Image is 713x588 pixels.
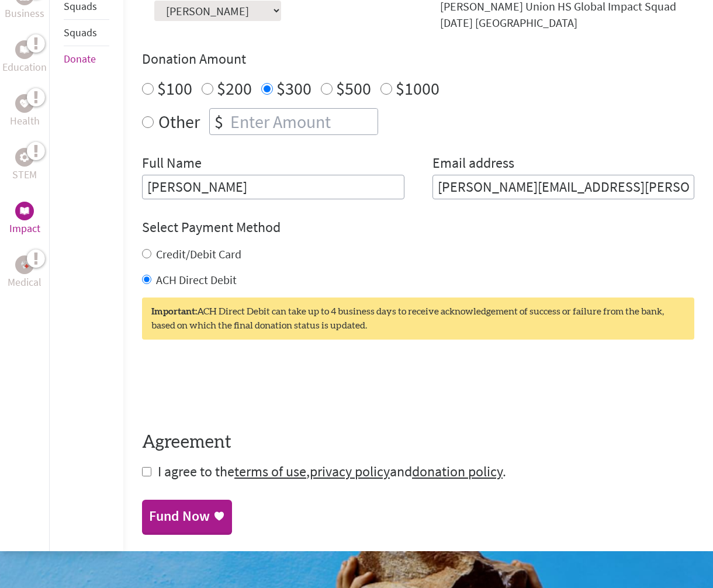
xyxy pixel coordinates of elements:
div: Medical [15,255,34,274]
img: Health [20,99,29,107]
img: Impact [20,207,29,215]
p: Business [5,5,44,22]
label: $200 [217,77,252,99]
a: privacy policy [310,462,390,480]
a: ImpactImpact [9,202,40,237]
a: Donate [64,52,96,65]
a: terms of use [234,462,306,480]
input: Enter Amount [228,109,378,134]
input: Your Email [432,175,695,199]
label: ACH Direct Debit [156,272,237,287]
iframe: reCAPTCHA [142,363,320,409]
div: Impact [15,202,34,220]
p: STEM [12,167,37,183]
img: Education [20,46,29,54]
img: Medical [20,260,29,269]
span: I agree to the , and . [158,462,506,480]
label: Credit/Debit Card [156,247,241,261]
h4: Select Payment Method [142,218,694,237]
strong: Important: [151,307,197,316]
p: Impact [9,220,40,237]
img: STEM [20,153,29,162]
a: MedicalMedical [8,255,41,290]
p: Education [2,59,47,75]
label: $300 [276,77,311,99]
label: Full Name [142,154,202,175]
label: $1000 [396,77,439,99]
a: EducationEducation [2,40,47,75]
div: Education [15,40,34,59]
label: Other [158,108,200,135]
div: ACH Direct Debit can take up to 4 business days to receive acknowledgement of success or failure ... [142,298,694,340]
p: Health [10,113,40,129]
li: Squads [64,20,109,46]
label: Email address [432,154,514,175]
a: STEMSTEM [12,148,37,183]
a: donation policy [412,462,503,480]
h4: Agreement [142,432,694,453]
div: Fund Now [149,507,210,525]
input: Enter Full Name [142,175,404,199]
a: Fund Now [142,500,232,532]
h4: Donation Amount [142,50,694,68]
a: HealthHealth [10,94,40,129]
a: Squads [64,26,97,39]
div: Health [15,94,34,113]
div: STEM [15,148,34,167]
label: $100 [157,77,192,99]
div: $ [210,109,228,134]
li: Donate [64,46,109,72]
p: Medical [8,274,41,290]
label: $500 [336,77,371,99]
